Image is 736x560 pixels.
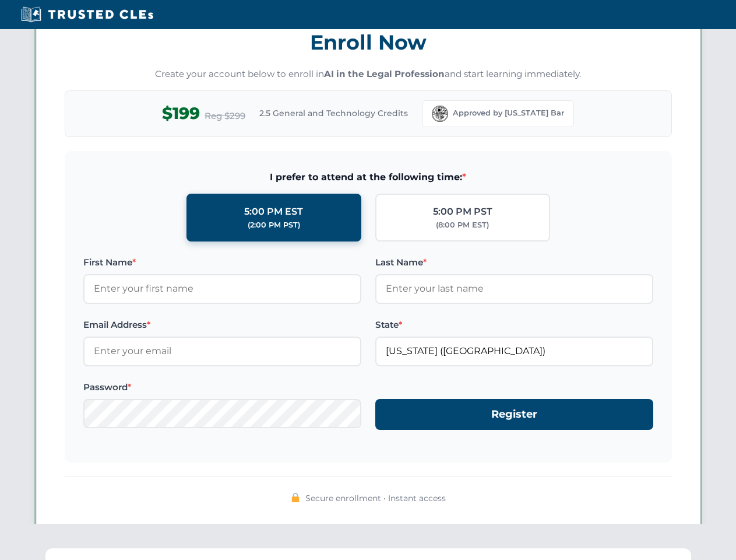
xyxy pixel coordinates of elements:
[375,274,653,303] input: Enter your last name
[375,399,653,430] button: Register
[248,219,300,231] div: (2:00 PM PST)
[83,170,653,185] span: I prefer to attend at the following time:
[83,256,361,269] label: First Name
[453,107,564,119] span: Approved by [US_STATE] Bar
[436,219,489,231] div: (8:00 PM EST)
[162,100,200,127] span: $199
[305,492,446,505] span: Secure enrollment • Instant access
[433,204,492,219] div: 5:00 PM PST
[244,204,303,219] div: 5:00 PM EST
[83,380,361,394] label: Password
[17,6,157,23] img: Trusted CLEs
[65,24,672,61] h3: Enroll Now
[375,337,653,366] input: Florida (FL)
[432,106,448,122] img: Florida Bar
[83,337,361,366] input: Enter your email
[291,493,300,502] img: 🔒
[83,318,361,332] label: Email Address
[375,256,653,269] label: Last Name
[375,318,653,332] label: State
[259,107,408,120] span: 2.5 General and Technology Credits
[324,68,445,79] strong: AI in the Legal Profession
[65,68,672,81] p: Create your account below to enroll in and start learning immediately.
[83,274,361,303] input: Enter your first name
[205,109,245,123] span: Reg $299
